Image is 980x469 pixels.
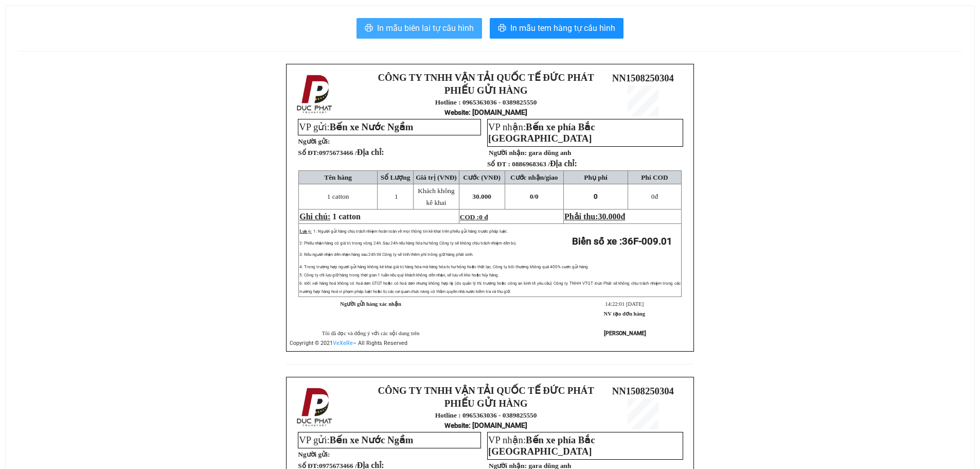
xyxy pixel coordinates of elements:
span: VP gửi: [299,121,413,132]
strong: CÔNG TY TNHH VẬN TẢI QUỐC TẾ ĐỨC PHÁT [378,72,594,83]
span: COD : [460,213,488,221]
span: 6: Đối với hàng hoá không có hoá đơn GTGT hoặc có hoá đơn nhưng không hợp lệ (do quản lý thị trườ... [299,281,681,294]
span: printer [498,24,506,33]
button: printerIn mẫu tem hàng tự cấu hình [490,18,623,39]
strong: Biển số xe : [572,236,672,247]
span: VP nhận: [488,121,595,144]
strong: NV tạo đơn hàng [604,311,645,317]
span: Tên hàng [324,173,352,181]
span: NN1508250304 [612,386,674,396]
span: Tôi đã đọc và đồng ý với các nội dung trên [322,331,420,336]
span: 0 [535,193,539,200]
span: Phí COD [641,173,668,181]
span: 1 catton [327,193,349,200]
span: Ghi chú: [299,212,330,221]
span: 4: Trong trường hợp người gửi hàng không kê khai giá trị hàng hóa mà hàng hóa bị hư hỏng hoặc thấ... [299,265,589,269]
span: In mẫu biên lai tự cấu hình [377,22,474,34]
span: 0886968363 / [512,160,577,168]
span: 30.000 [598,212,621,221]
span: Phải thu: [564,212,625,221]
span: Website [444,109,469,116]
span: Số Lượng [381,173,411,181]
span: 5: Công ty chỉ lưu giữ hàng trong thời gian 1 tuần nếu quý khách không đến nhận, sẽ lưu về kho ho... [299,273,498,277]
strong: Số ĐT : [487,160,510,168]
strong: Số ĐT: [298,149,384,157]
strong: Người nhận: [489,149,527,157]
button: printerIn mẫu biên lai tự cấu hình [357,18,482,39]
span: Cước (VNĐ) [463,173,501,181]
span: 36F-009.01 [622,236,672,247]
span: 1 catton [332,212,361,221]
span: Giá trị (VNĐ) [416,173,457,181]
span: In mẫu tem hàng tự cấu hình [510,22,615,34]
span: Địa chỉ: [357,148,384,157]
span: 1: Người gửi hàng chịu trách nhiệm hoàn toàn về mọi thông tin kê khai trên phiếu gửi hàng trước p... [313,229,508,234]
span: Lưu ý: [299,229,311,234]
span: 2: Phiếu nhận hàng có giá trị trong vòng 24h. Sau 24h nếu hàng hóa hư hỏng Công ty sẽ không chịu ... [299,241,516,246]
span: 0 đ [479,213,488,221]
strong: Hotline : 0965363036 - 0389825550 [435,98,537,106]
span: 0975673466 / [319,149,384,157]
span: 3: Nếu người nhận đến nhận hàng sau 24h thì Công ty sẽ tính thêm phí trông giữ hàng phát sinh. [299,252,473,257]
img: logo [294,386,337,429]
strong: PHIẾU GỬI HÀNG [444,85,528,96]
span: Cước nhận/giao [510,173,558,181]
a: VeXeRe [333,340,353,346]
span: 30.000 [472,193,491,200]
span: printer [365,24,373,33]
span: gara dũng anh [528,149,571,157]
span: Copyright © 2021 – All Rights Reserved [290,340,407,346]
span: Khách không kê khai [418,187,454,206]
span: đ [651,193,658,200]
img: logo [294,73,337,116]
strong: Người gửi: [298,137,330,145]
span: NN1508250304 [612,73,674,83]
span: Bến xe phía Bắc [GEOGRAPHIC_DATA] [488,435,595,457]
span: Bến xe Nước Ngầm [330,121,414,132]
strong: Người gửi: [298,450,330,458]
strong: Hotline : 0965363036 - 0389825550 [435,411,537,419]
span: Bến xe phía Bắc [GEOGRAPHIC_DATA] [488,121,595,144]
strong: [PERSON_NAME] [604,330,646,337]
span: 0/ [530,193,539,200]
strong: : [DOMAIN_NAME] [444,108,527,116]
span: đ [621,212,626,221]
span: 1 [395,193,398,200]
span: Phụ phí [584,173,607,181]
strong: Người gửi hàng xác nhận [340,301,401,307]
strong: CÔNG TY TNHH VẬN TẢI QUỐC TẾ ĐỨC PHÁT [378,385,594,396]
strong: PHIẾU GỬI HÀNG [444,398,528,409]
span: 0 [594,193,598,200]
span: Địa chỉ: [550,159,577,168]
span: Website [444,422,469,429]
strong: : [DOMAIN_NAME] [444,421,527,429]
span: VP gửi: [299,435,413,445]
span: VP nhận: [488,435,595,457]
span: 0 [651,193,655,200]
span: 14:22:01 [DATE] [605,301,644,307]
span: Bến xe Nước Ngầm [330,435,414,445]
